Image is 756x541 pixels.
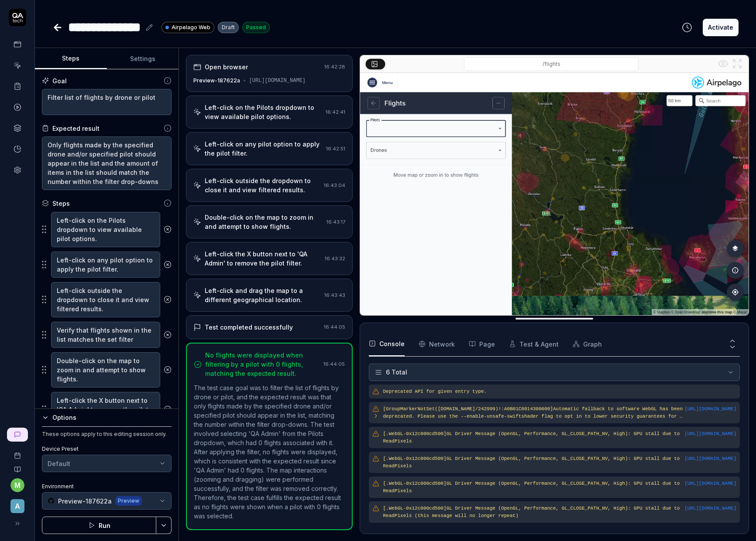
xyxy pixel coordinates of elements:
button: Settings [107,48,179,69]
a: Airpelago Web [162,21,214,33]
div: These options apply to this editing session only. [42,430,172,438]
button: [URL][DOMAIN_NAME] [684,430,736,438]
button: Console [369,332,405,356]
time: 16:43:17 [326,219,345,225]
button: Test & Agent [509,332,559,356]
button: A [3,492,31,515]
div: Draft [218,22,239,33]
time: 16:42:51 [326,146,345,152]
div: No flights were displayed when filtering by a pilot with 0 flights, matching the expected result. [205,350,320,378]
div: Left-click on any pilot option to apply the pilot filter. [205,140,323,158]
label: Device Preset [42,445,172,453]
img: Screenshot [360,73,749,315]
time: 16:42:28 [324,64,345,70]
div: Suggestions [42,321,172,348]
button: Remove step [160,291,175,308]
div: Left-click and drag the map to a different geographical location. [205,286,321,304]
div: Options [52,412,172,423]
time: 16:44:05 [324,324,345,330]
button: Preview-187622aPreview [42,492,172,510]
button: Steps [35,48,107,69]
button: m [10,478,24,492]
div: Default [48,459,70,468]
div: Suggestions [42,352,172,388]
button: Page [469,332,495,356]
button: Activate [703,19,739,36]
div: Suggestions [42,282,172,318]
label: Environment [42,483,172,490]
button: [URL][DOMAIN_NAME] [684,480,736,487]
time: 16:42:41 [326,109,345,115]
a: Book a call with us [3,445,31,459]
button: Run [42,517,156,534]
time: 16:43:04 [324,182,345,188]
pre: [.WebGL-0x12c000cd500]GL Driver Message (OpenGL, Performance, GL_CLOSE_PATH_NV, High): GPU stall ... [383,455,736,470]
button: Graph [573,332,602,356]
div: Suggestions [42,391,172,428]
div: Expected result [52,124,100,133]
p: The test case goal was to filter the list of flights by drone or pilot, and the expected result w... [194,383,345,521]
span: Preview [115,496,142,506]
button: Remove step [160,326,175,344]
button: Show all interative elements [716,57,730,71]
time: 16:43:32 [325,255,345,262]
div: Preview-187622a [193,77,240,85]
pre: [.WebGL-0x12c000cd500]GL Driver Message (OpenGL, Performance, GL_CLOSE_PATH_NV, High): GPU stall ... [383,480,736,494]
button: Remove step [160,361,175,378]
div: Open browser [205,62,248,71]
div: Suggestions [42,211,172,248]
span: Airpelago Web [172,24,210,31]
div: Left-click the X button next to 'QA Admin' to remove the pilot filter. [205,249,321,268]
time: 16:43:43 [324,292,345,298]
div: Steps [52,199,70,208]
div: Double-click on the map to zoom in and attempt to show flights. [205,213,323,231]
button: View version history [677,19,698,36]
div: Passed [242,22,270,33]
pre: [.WebGL-0x12c000cd500]GL Driver Message (OpenGL, Performance, GL_CLOSE_PATH_NV, High): GPU stall ... [383,505,736,519]
pre: [GroupMarkerNotSet([DOMAIN_NAME]/242999)!:A0B01C0014300000]Automatic fallback to software WebGL h... [383,405,684,420]
button: Open in full screen [730,57,744,71]
a: Documentation [3,459,31,473]
div: Test completed successfully [205,323,293,332]
time: 16:44:05 [323,361,345,367]
button: [URL][DOMAIN_NAME] [684,455,736,463]
button: Network [419,332,455,356]
div: [URL][DOMAIN_NAME] [249,77,306,85]
pre: [.WebGL-0x12c000cd500]GL Driver Message (OpenGL, Performance, GL_CLOSE_PATH_NV, High): GPU stall ... [383,430,736,445]
a: New conversation [7,428,28,442]
button: Remove step [160,221,175,238]
button: Default [42,455,172,472]
div: Left-click outside the dropdown to close it and view filtered results. [205,176,320,194]
div: Suggestions [42,251,172,278]
span: A [10,499,24,513]
span: Preview-187622a [58,497,112,506]
div: Goal [52,76,67,85]
button: Remove step [160,401,175,418]
pre: Deprecated API for given entry type. [383,388,736,395]
button: [URL][DOMAIN_NAME] [684,405,736,413]
button: Options [42,412,172,423]
div: Left-click on the Pilots dropdown to view available pilot options. [205,103,322,121]
button: [URL][DOMAIN_NAME] [684,505,736,512]
button: Remove step [160,256,175,273]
